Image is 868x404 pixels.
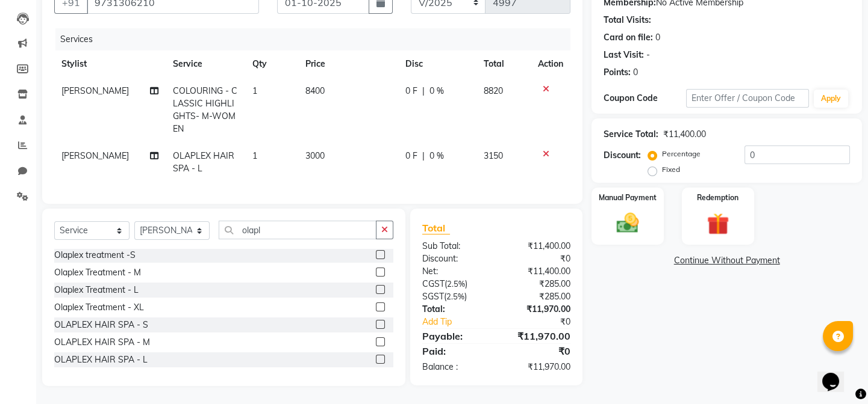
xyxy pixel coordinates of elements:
[662,148,701,159] label: Percentage
[604,31,653,44] div: Card on file:
[817,356,856,392] iframe: chat widget
[686,89,809,108] input: Enter Offer / Coupon Code
[173,85,237,134] span: COLOURING - CLASSIC HIGHLIGHTS- M-WOMEN
[252,85,257,96] span: 1
[54,353,148,366] div: OLAPLEX HAIR SPA - L
[413,278,496,290] div: ( )
[604,149,641,162] div: Discount:
[305,150,325,161] span: 3000
[422,150,425,162] span: |
[646,49,650,61] div: -
[413,240,496,252] div: Sub Total:
[496,361,579,373] div: ₹11,970.00
[298,50,399,78] th: Price
[54,301,144,314] div: Olaplex Treatment - XL
[633,66,638,79] div: 0
[398,50,476,78] th: Disc
[447,279,465,289] span: 2.5%
[476,50,531,78] th: Total
[496,265,579,278] div: ₹11,400.00
[429,150,444,162] span: 0 %
[54,266,141,279] div: Olaplex Treatment - M
[655,31,660,44] div: 0
[166,50,245,78] th: Service
[446,292,464,301] span: 2.5%
[413,361,496,373] div: Balance :
[594,254,860,267] a: Continue Without Payment
[413,344,496,358] div: Paid:
[610,210,646,236] img: _cash.svg
[54,50,166,78] th: Stylist
[531,50,570,78] th: Action
[54,249,136,262] div: Olaplex treatment -S
[413,290,496,303] div: ( )
[61,150,129,161] span: [PERSON_NAME]
[496,290,579,303] div: ₹285.00
[496,252,579,265] div: ₹0
[604,49,644,61] div: Last Visit:
[422,291,444,302] span: SGST
[405,150,417,162] span: 0 F
[429,85,444,97] span: 0 %
[496,344,579,358] div: ₹0
[252,150,257,161] span: 1
[496,240,579,252] div: ₹11,400.00
[413,303,496,316] div: Total:
[55,28,579,50] div: Services
[496,329,579,343] div: ₹11,970.00
[305,85,325,96] span: 8400
[662,164,680,175] label: Fixed
[54,284,139,296] div: Olaplex Treatment - L
[484,150,503,161] span: 3150
[54,319,148,331] div: OLAPLEX HAIR SPA - S
[422,222,450,234] span: Total
[700,210,736,238] img: _gift.svg
[599,192,657,203] label: Manual Payment
[663,128,706,141] div: ₹11,400.00
[413,329,496,343] div: Payable:
[54,336,150,349] div: OLAPLEX HAIR SPA - M
[405,85,417,97] span: 0 F
[422,85,425,97] span: |
[61,85,129,96] span: [PERSON_NAME]
[604,14,651,26] div: Total Visits:
[219,221,376,239] input: Search or Scan
[510,316,579,328] div: ₹0
[814,90,848,108] button: Apply
[245,50,298,78] th: Qty
[413,316,510,328] a: Add Tip
[604,66,631,79] div: Points:
[697,192,738,203] label: Redemption
[173,150,234,174] span: OLAPLEX HAIR SPA - L
[604,128,658,141] div: Service Total:
[604,92,685,105] div: Coupon Code
[496,278,579,290] div: ₹285.00
[413,252,496,265] div: Discount:
[422,278,445,289] span: CGST
[484,85,503,96] span: 8820
[496,303,579,316] div: ₹11,970.00
[413,265,496,278] div: Net:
